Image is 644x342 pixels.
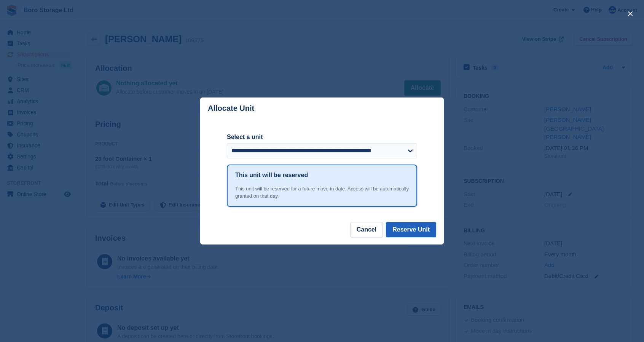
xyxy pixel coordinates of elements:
p: Allocate Unit [208,104,254,113]
button: Cancel [350,222,383,237]
h1: This unit will be reserved [235,171,308,180]
label: Select a unit [227,133,417,142]
button: close [624,8,636,20]
button: Reserve Unit [386,222,436,237]
div: This unit will be reserved for a future move-in date. Access will be automatically granted on tha... [235,185,409,200]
